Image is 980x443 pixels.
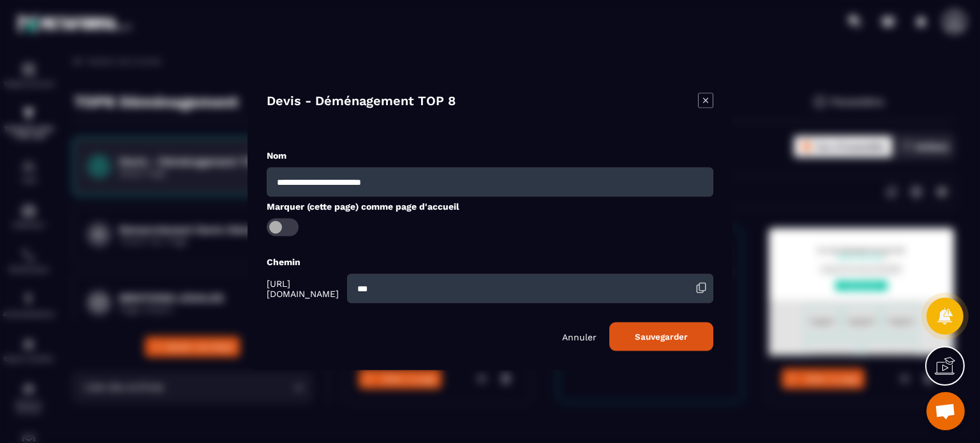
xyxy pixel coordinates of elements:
label: Nom [267,150,286,160]
a: Ouvrir le chat [926,392,965,430]
button: Sauvegarder [609,322,713,351]
span: [URL][DOMAIN_NAME] [267,278,344,298]
label: Marquer (cette page) comme page d'accueil [267,201,459,211]
label: Chemin [267,256,301,266]
p: Annuler [562,331,597,342]
h4: Devis - Déménagement TOP 8 [267,92,456,110]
